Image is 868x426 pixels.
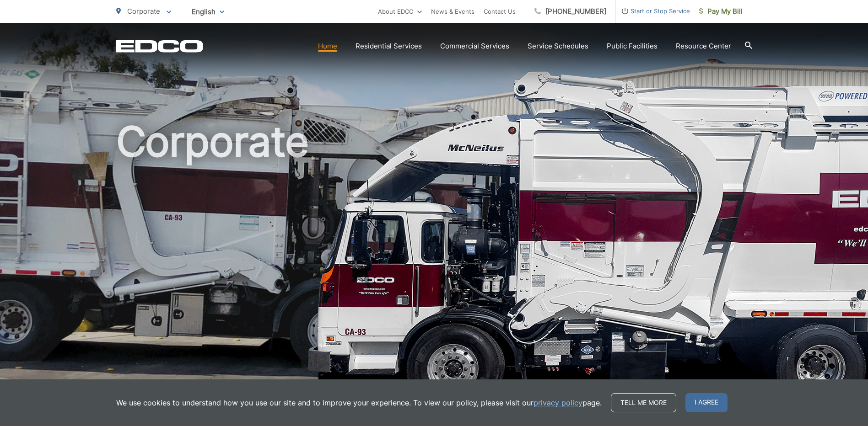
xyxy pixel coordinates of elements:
a: Residential Services [356,41,422,52]
a: Home [318,41,337,52]
p: We use cookies to understand how you use our site and to improve your experience. To view our pol... [116,397,602,408]
a: Service Schedules [528,41,588,52]
a: Contact Us [484,6,516,17]
a: Tell me more [611,393,676,412]
span: Corporate [127,7,160,16]
a: privacy policy [534,397,582,408]
h1: Corporate [116,119,752,408]
a: News & Events [431,6,474,17]
a: Public Facilities [607,41,658,52]
span: I agree [685,393,728,412]
a: About EDCO [378,6,422,17]
span: English [185,4,231,20]
a: EDCD logo. Return to the homepage. [116,40,203,53]
span: Pay My Bill [699,6,743,17]
a: Resource Center [676,41,731,52]
a: Commercial Services [440,41,509,52]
